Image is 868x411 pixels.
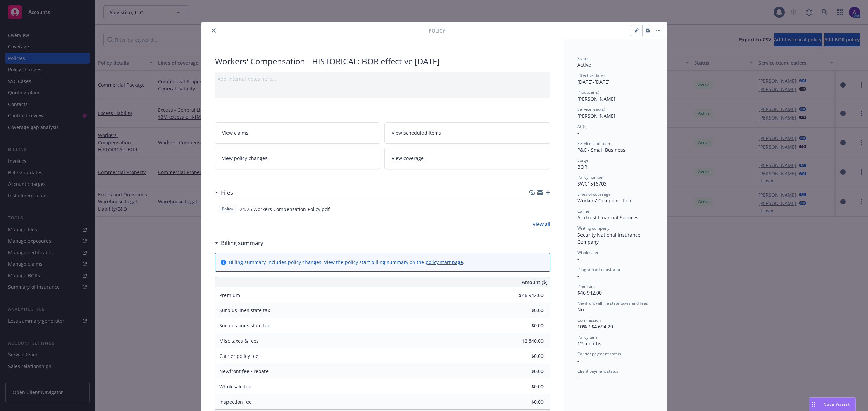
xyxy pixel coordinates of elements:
span: Nova Assist [823,401,850,407]
a: View claims [215,122,381,144]
input: 0.00 [504,351,548,361]
div: Billing summary includes policy changes. View the policy start billing summary on the . [229,259,465,266]
input: 0.00 [504,382,548,392]
span: - [577,358,579,364]
span: Workers' Compensation [577,197,631,204]
input: 0.00 [504,336,548,346]
a: View all [533,221,550,228]
span: Status [577,56,589,61]
span: Policy [429,27,445,34]
span: View policy changes [222,155,268,162]
h3: Billing summary [221,239,263,247]
h3: Files [221,188,233,197]
input: 0.00 [504,305,548,316]
div: Drag to move [809,398,818,411]
span: Policy term [577,334,598,340]
span: Policy number [577,174,604,180]
span: AmTrust Financial Services [577,214,638,221]
span: View coverage [392,155,424,162]
span: Amount ($) [522,279,547,286]
span: Security National Insurance Company [577,232,642,245]
span: - [577,130,579,136]
span: Policy [221,206,234,212]
span: Surplus lines state fee [219,322,270,329]
span: 24.25 Workers Compensation Policy.pdf [240,205,330,213]
span: Newfront fee / rebate [219,368,269,374]
span: Active [577,62,591,68]
span: $46,942.00 [577,289,602,296]
span: 12 months [577,340,601,347]
span: Client payment status [577,368,618,374]
button: preview file [541,205,547,213]
span: Stage [577,157,588,163]
span: Effective dates [577,72,605,78]
div: Add internal notes here... [218,75,548,82]
span: View scheduled items [392,129,441,136]
input: 0.00 [504,366,548,376]
span: Misc taxes & fees [219,338,259,344]
span: - [577,374,579,381]
span: Lines of coverage [577,191,611,197]
span: Commission [577,317,601,323]
span: [PERSON_NAME] [577,95,615,102]
span: Newfront will file state taxes and fees [577,300,648,306]
span: Carrier payment status [577,351,621,357]
button: Nova Assist [809,397,856,411]
a: policy start page [426,259,463,265]
span: Wholesaler [577,250,599,255]
span: BOR [577,164,587,170]
span: Producer(s) [577,89,599,95]
div: Billing summary [215,239,263,247]
span: Service lead team [577,140,611,146]
span: Premium [577,283,595,289]
span: [PERSON_NAME] [577,113,615,119]
div: Workers' Compensation - HISTORICAL: BOR effective [DATE] [215,56,550,67]
a: View scheduled items [384,122,550,144]
span: P&C - Small Business [577,147,625,153]
span: Program administrator [577,266,621,272]
div: [DATE] - [DATE] [577,72,653,85]
button: close [210,26,218,35]
span: SWC1516703 [577,180,607,187]
span: Wholesale fee [219,383,251,390]
button: download file [530,205,536,213]
span: Writing company [577,225,609,231]
a: View policy changes [215,148,381,169]
input: 0.00 [504,321,548,331]
span: View claims [222,129,249,136]
span: Carrier [577,208,591,214]
span: Inspection fee [219,398,252,405]
span: Service lead(s) [577,106,605,112]
input: 0.00 [504,290,548,300]
span: No [577,306,584,313]
span: Carrier policy fee [219,353,258,359]
input: 0.00 [504,397,548,407]
span: - [577,256,579,262]
span: AC(s) [577,124,588,129]
span: - [577,273,579,279]
a: View coverage [384,148,550,169]
div: Files [215,188,233,197]
span: 10% / $4,694.20 [577,323,613,330]
span: Surplus lines state tax [219,307,270,313]
span: Premium [219,292,240,298]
